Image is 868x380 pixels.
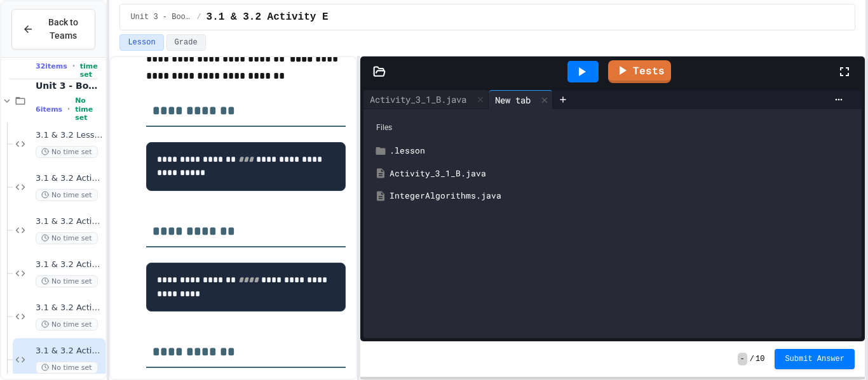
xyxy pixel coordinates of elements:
[36,146,98,158] span: No time set
[363,93,473,106] div: Activity_3_1_B.java
[36,346,103,357] span: 3.1 & 3.2 Activity E
[75,96,103,122] span: No time set
[207,10,329,25] span: 3.1 & 3.2 Activity E
[72,61,75,71] span: •
[489,93,537,107] div: New tab
[370,115,855,140] div: Files
[36,318,98,331] span: No time set
[756,354,764,364] span: 10
[36,130,103,141] span: 3.1 & 3.2 Lesson
[11,9,95,49] button: Back to Teams
[363,90,489,109] div: Activity_3_1_B.java
[36,275,98,287] span: No time set
[390,190,854,202] div: IntegerAlgorithms.java
[36,105,62,114] span: 6 items
[41,16,85,43] span: Back to Teams
[608,60,671,83] a: Tests
[489,90,553,109] div: New tab
[130,12,191,22] span: Unit 3 - Boolean Expressions
[36,80,103,91] span: Unit 3 - Boolean Expressions
[36,303,103,313] span: 3.1 & 3.2 Activity D
[36,216,103,227] span: 3.1 & 3.2 Activity B
[36,189,98,201] span: No time set
[196,12,201,22] span: /
[36,362,98,374] span: No time set
[67,104,70,114] span: •
[738,353,747,365] span: -
[36,259,103,270] span: 3.1 & 3.2 Activity C
[390,145,854,157] div: .lesson
[166,34,206,51] button: Grade
[80,53,104,79] span: No time set
[119,34,163,51] button: Lesson
[36,62,67,70] span: 32 items
[36,173,103,184] span: 3.1 & 3.2 Activity A
[775,349,855,369] button: Submit Answer
[36,232,98,244] span: No time set
[390,167,854,180] div: Activity_3_1_B.java
[750,354,754,364] span: /
[785,354,844,364] span: Submit Answer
